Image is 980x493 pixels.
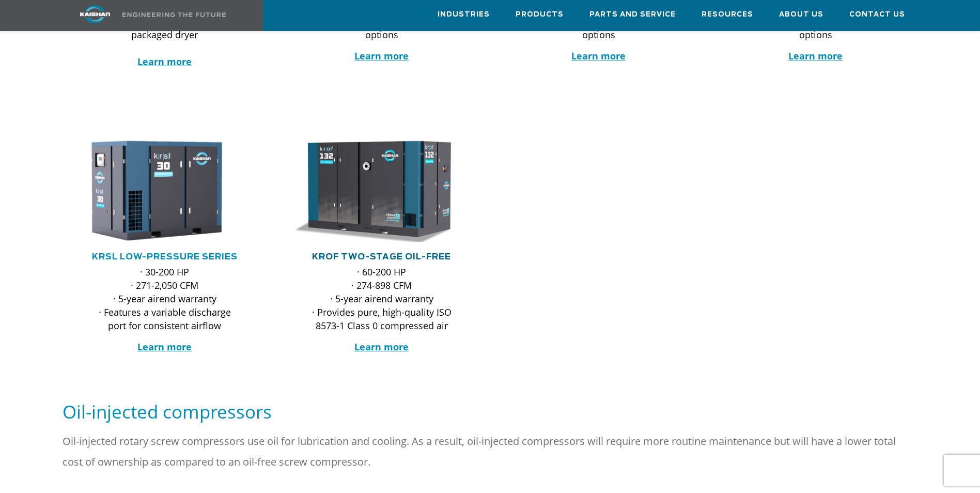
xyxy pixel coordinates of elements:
img: krof132 [282,138,466,243]
a: Industries [438,1,490,28]
a: Learn more [571,50,626,62]
img: kaishan logo [56,5,134,23]
a: Learn more [788,50,843,62]
a: KRSL Low-Pressure Series [92,253,238,261]
p: · 60-200 HP · 274-898 CFM · 5-year airend warranty · Provides pure, high-quality ISO 8573-1 Class... [310,265,453,332]
div: krsl30 [73,138,257,243]
span: Resources [702,9,753,21]
p: · 30-200 HP · 271-2,050 CFM · 5-year airend warranty · Features a variable discharge port for con... [94,265,236,332]
a: Resources [702,1,753,28]
img: Engineering the future [122,12,226,17]
a: KROF TWO-STAGE OIL-FREE [312,253,451,261]
a: Learn more [354,50,409,62]
p: Oil-injected rotary screw compressors use oil for lubrication and cooling. As a result, oil-injec... [63,431,918,472]
a: Learn more [354,341,409,353]
a: Products [516,1,564,28]
a: Contact Us [849,1,905,28]
span: Industries [438,9,490,21]
img: krsl30 [65,138,249,243]
h5: Oil-injected compressors [63,400,918,423]
a: About Us [779,1,823,28]
a: Learn more [137,55,192,68]
span: Contact Us [849,9,905,21]
div: krof132 [290,138,474,243]
a: Parts and Service [589,1,676,28]
a: Learn more [137,341,192,353]
span: Parts and Service [589,9,676,21]
span: Products [516,9,564,21]
span: About Us [779,9,823,21]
